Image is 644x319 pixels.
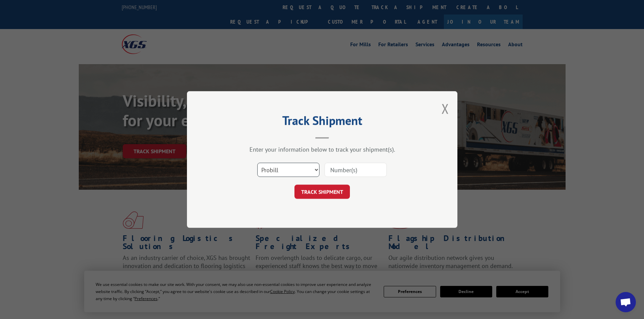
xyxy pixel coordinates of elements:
button: Close modal [442,100,449,117]
input: Number(s) [325,163,387,177]
div: Enter your information below to track your shipment(s). [221,145,424,153]
div: Open chat [616,292,636,312]
button: TRACK SHIPMENT [294,185,350,199]
h2: Track Shipment [221,116,424,129]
